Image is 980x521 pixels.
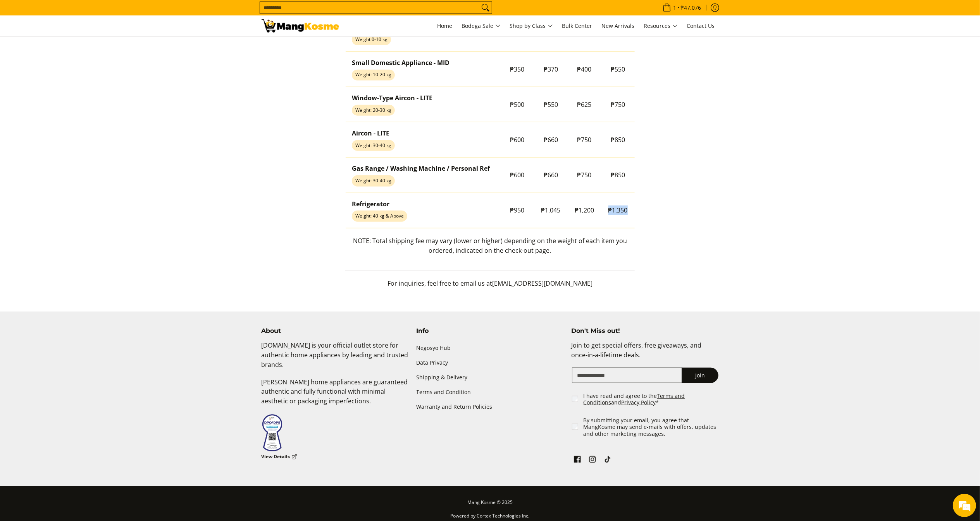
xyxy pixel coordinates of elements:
[345,279,635,296] p: For inquiries, feel free to email us at
[437,22,453,29] span: Home
[262,327,409,335] h4: About
[506,15,557,36] a: Shop by Class
[262,19,339,33] img: Shipping &amp; Delivery Page l Mang Kosme: Home Appliances Warehouse Sale!
[611,65,625,74] span: ₱550
[352,140,395,151] span: Weight: 30-40 kg
[501,158,534,193] td: ₱600
[544,100,558,109] span: ₱550
[501,122,534,158] td: ₱600
[575,206,594,214] span: ₱1,200
[352,105,395,116] span: Weight: 20-30 kg
[510,65,525,74] span: ₱350
[417,341,564,355] a: Negosyo Hub
[417,370,564,385] a: Shipping & Delivery
[608,206,628,214] span: ₱1,350
[598,15,639,36] a: New Arrivals
[262,341,409,377] p: [DOMAIN_NAME] is your official outlet store for authentic home appliances by leading and trusted ...
[583,392,685,406] a: Terms and Conditions
[458,15,505,36] a: Bodega Sale
[4,211,148,238] textarea: Type your message and hit 'Enter'
[352,70,395,81] span: Weight: 10-20 kg
[621,399,656,406] a: Privacy Policy
[587,454,598,467] a: See Mang Kosme on Instagram
[417,385,564,400] a: Terms and Condition
[479,2,492,14] button: Search
[347,15,719,36] nav: Main Menu
[572,454,583,467] a: See Mang Kosme on Facebook
[640,15,682,36] a: Resources
[577,100,592,109] span: ₱625
[577,171,592,179] span: ₱750
[352,129,389,137] strong: Aircon - LITE
[544,135,558,144] span: ₱660
[544,171,558,179] span: ₱660
[434,15,456,36] a: Home
[352,200,389,208] strong: Refrigerator
[262,377,409,414] p: [PERSON_NAME] home appliances are guaranteed authentic and fully functional with minimal aestheti...
[262,452,297,462] a: View Details
[45,98,107,176] span: We're online!
[352,94,432,102] strong: Window-Type Aircon - LITE
[611,100,625,109] span: ₱750
[352,58,450,67] strong: Small Domestic Appliance - MID
[644,21,678,31] span: Resources
[417,327,564,335] h4: Info
[544,65,558,74] span: ₱370
[687,22,715,29] span: Contact Us
[541,206,561,214] span: ₱1,045
[262,498,719,511] p: Mang Kosme © 2025
[492,279,592,288] span: [EMAIL_ADDRESS][DOMAIN_NAME]
[683,15,719,36] a: Contact Us
[562,22,592,29] span: Bulk Center
[611,135,625,144] span: ₱850
[417,355,564,370] a: Data Privacy
[127,4,146,22] div: Minimize live chat window
[583,392,719,406] label: I have read and agree to the and *
[352,211,407,221] span: Weight: 40 kg & Above
[352,175,395,186] span: Weight: 30-40 kg
[40,43,130,53] div: Chat with us now
[583,417,719,437] label: By submitting your email, you agree that MangKosme may send e-mails with offers, updates and othe...
[510,21,553,31] span: Shop by Class
[510,206,525,214] span: ₱950
[577,65,592,74] span: ₱400
[501,87,534,122] td: ₱500
[417,400,564,415] a: Warranty and Return Policies
[462,21,501,31] span: Bodega Sale
[352,34,391,45] span: Weight 0-10 kg
[577,135,592,144] span: ₱750
[352,164,490,173] strong: Gas Range / Washing Machine / Personal Ref
[680,5,703,10] span: ₱47,076
[682,368,718,383] button: Join
[602,22,635,29] span: New Arrivals
[558,15,596,36] a: Bulk Center
[571,327,718,335] h4: Don't Miss out!
[672,5,678,10] span: 1
[571,341,718,368] p: Join to get special offers, free giveaways, and once-in-a-lifetime deals.
[602,454,613,467] a: See Mang Kosme on TikTok
[660,3,704,12] span: •
[262,414,283,452] img: Data Privacy Seal
[611,171,625,179] span: ₱850
[345,236,635,263] p: NOTE: Total shipping fee may vary (lower or higher) depending on the weight of each item you orde...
